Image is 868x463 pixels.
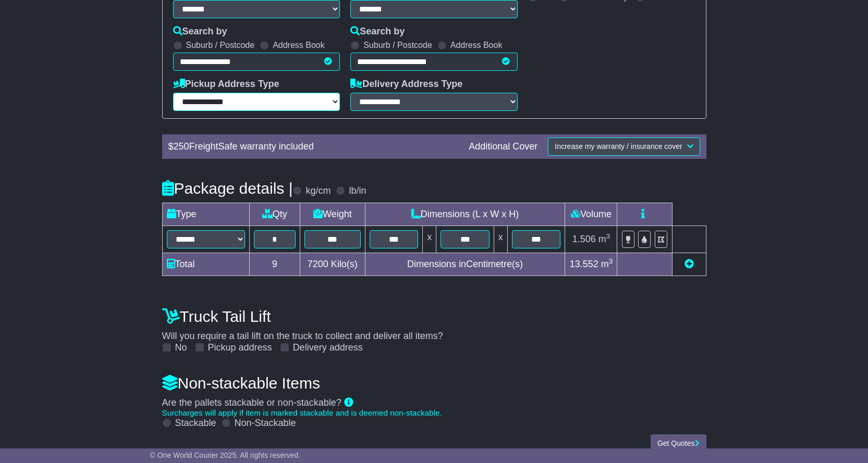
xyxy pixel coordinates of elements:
[350,79,462,90] label: Delivery Address Type
[300,253,365,276] td: Kilo(s)
[606,232,610,240] sup: 3
[162,374,706,392] h4: Non-stackable Items
[173,26,227,37] label: Search by
[365,253,565,276] td: Dimensions in Centimetre(s)
[162,253,249,276] td: Total
[173,79,279,90] label: Pickup Address Type
[293,342,363,354] label: Delivery address
[186,40,255,50] label: Suburb / Postcode
[598,234,610,244] span: m
[684,259,694,269] a: Add new item
[273,40,325,50] label: Address Book
[565,203,617,226] td: Volume
[450,40,503,50] label: Address Book
[150,451,301,459] span: © One World Courier 2025. All rights reserved.
[555,142,682,151] span: Increase my warranty / insurance cover
[570,259,598,269] span: 13.552
[365,203,565,226] td: Dimensions (L x W x H)
[363,40,432,50] label: Suburb / Postcode
[163,141,464,153] div: $ FreightSafe warranty included
[609,257,613,265] sup: 3
[175,418,216,429] label: Stackable
[651,434,706,453] button: Get Quotes
[305,185,331,197] label: kg/cm
[174,141,189,152] span: 250
[157,303,712,354] div: Will you require a tail lift on the truck to collect and deliver all items?
[349,185,366,197] label: lb/in
[572,234,596,244] span: 1.506
[162,203,249,226] td: Type
[350,26,405,37] label: Search by
[494,226,507,253] td: x
[249,203,300,226] td: Qty
[162,180,293,197] h4: Package details |
[162,308,706,325] h4: Truck Tail Lift
[175,342,187,354] label: No
[162,408,706,418] div: Surcharges will apply if item is marked stackable and is deemed non-stackable.
[423,226,436,253] td: x
[162,397,341,408] span: Are the pallets stackable or non-stackable?
[463,141,543,153] div: Additional Cover
[601,259,613,269] span: m
[249,253,300,276] td: 9
[548,137,700,156] button: Increase my warranty / insurance cover
[235,418,296,429] label: Non-Stackable
[300,203,365,226] td: Weight
[208,342,272,354] label: Pickup address
[308,259,328,269] span: 7200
